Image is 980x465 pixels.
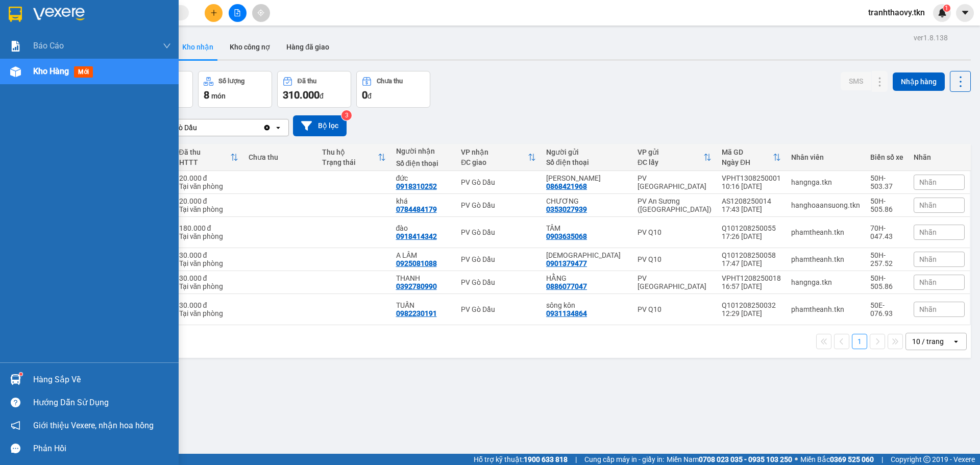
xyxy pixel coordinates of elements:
span: Báo cáo [33,39,64,52]
div: 20.000 đ [179,174,239,182]
button: Đã thu310.000đ [277,71,351,108]
div: 0903635068 [546,232,587,240]
button: Số lượng8món [198,71,272,108]
div: Thu hộ [322,148,377,156]
span: tranhthaovy.tkn [860,6,933,19]
div: Nhãn [914,153,965,161]
div: 0918414342 [396,232,437,240]
span: 1 [945,5,948,12]
div: 0925081088 [396,259,437,267]
div: 0918310252 [396,182,437,190]
div: 20.000 đ [179,197,239,205]
span: Cung cấp máy in - giấy in: [584,454,664,465]
th: Toggle SortBy [456,144,541,171]
span: caret-down [961,8,970,17]
div: đức [396,174,451,182]
span: Miền Nam [667,454,792,465]
img: logo-vxr [9,7,22,22]
span: Kho hàng [33,66,69,76]
div: 0886077047 [546,282,587,290]
button: file-add [229,4,247,22]
div: Đã thu [298,78,316,85]
div: TÂM [546,224,627,232]
div: 70H-047.43 [870,224,903,240]
div: PV Gò Dầu [461,278,536,286]
span: mới [74,66,93,78]
div: Tại văn phòng [179,259,239,267]
span: message [11,444,20,453]
div: 0901379477 [546,259,587,267]
div: 0392780990 [396,282,437,290]
div: VPHT1308250001 [722,174,781,182]
div: Tại văn phòng [179,182,239,190]
div: Hướng dẫn sử dụng [33,395,171,410]
div: khá [396,197,451,205]
div: PV [GEOGRAPHIC_DATA] [638,274,712,290]
div: phamtheanh.tkn [791,228,860,236]
div: 180.000 đ [179,224,239,232]
div: Trạng thái [322,158,377,166]
button: caret-down [956,4,974,22]
div: ĐC lấy [638,158,703,166]
div: Q101208250032 [722,301,781,309]
div: sông kôn [546,301,627,309]
span: copyright [923,456,930,463]
img: warehouse-icon [10,66,21,77]
div: ĐC giao [461,158,528,166]
div: HẰNG [546,274,627,282]
div: Số điện thoại [546,158,627,166]
span: plus [210,9,217,16]
strong: 0369 525 060 [830,455,874,463]
div: PV Q10 [638,305,712,313]
div: 0868421968 [546,182,587,190]
div: 50H-503.37 [870,174,903,190]
span: Nhãn [919,305,937,313]
svg: open [274,124,282,132]
div: PV Q10 [638,255,712,263]
button: plus [205,4,223,22]
span: đ [320,92,324,100]
strong: 0708 023 035 - 0935 103 250 [699,455,792,463]
span: Giới thiệu Vexere, nhận hoa hồng [33,419,154,432]
div: phamtheanh.tkn [791,305,860,313]
svg: open [952,337,960,346]
div: CHƯƠNG [546,197,627,205]
sup: 1 [19,373,22,376]
span: Nhãn [919,201,937,209]
div: 10 / trang [912,336,944,347]
div: 12:29 [DATE] [722,309,781,317]
div: Tại văn phòng [179,309,239,317]
img: icon-new-feature [938,8,947,17]
th: Toggle SortBy [717,144,786,171]
div: 0784484179 [396,205,437,213]
span: 310.000 [283,89,320,101]
div: 0982230191 [396,309,437,317]
span: Miền Bắc [800,454,874,465]
sup: 1 [943,5,950,12]
div: 17:26 [DATE] [722,232,781,240]
div: PV Gò Dầu [163,123,197,133]
span: món [211,92,226,100]
div: VPHT1208250018 [722,274,781,282]
img: solution-icon [10,41,21,52]
button: Kho công nợ [222,35,278,59]
div: 16:57 [DATE] [722,282,781,290]
div: HTTT [179,158,231,166]
span: Nhãn [919,278,937,286]
span: 8 [204,89,209,101]
button: Chưa thu0đ [356,71,430,108]
div: Ngày ĐH [722,158,773,166]
svg: Clear value [263,124,271,132]
div: HỮU LÂM [546,174,627,182]
th: Toggle SortBy [174,144,244,171]
div: 0931134864 [546,309,587,317]
div: VP nhận [461,148,528,156]
th: Toggle SortBy [632,144,717,171]
div: Chưa thu [249,153,312,161]
span: | [575,454,577,465]
button: Kho nhận [174,35,222,59]
div: PV Gò Dầu [461,228,536,236]
div: Chưa thu [377,78,403,85]
div: 50H-505.86 [870,197,903,213]
div: Nhân viên [791,153,860,161]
